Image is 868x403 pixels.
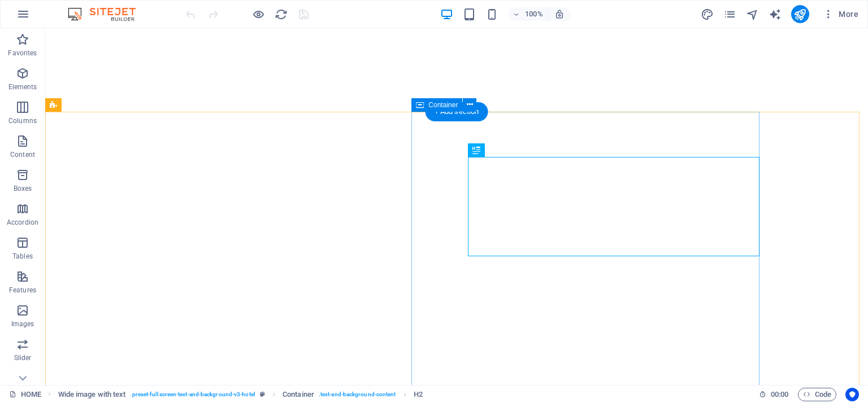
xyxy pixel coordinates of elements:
p: Features [9,286,36,295]
button: publish [791,5,809,23]
i: AI Writer [769,8,782,21]
i: On resize automatically adjust zoom level to fit chosen device. [554,9,565,19]
span: . preset-fullscreen-text-and-background-v3-hotel [130,388,255,401]
i: Reload page [275,8,288,21]
nav: breadcrumb [58,388,423,401]
p: Slider [14,353,32,362]
button: navigator [746,7,759,21]
p: Content [10,150,35,159]
i: Design (Ctrl+Alt+Y) [701,8,714,21]
button: reload [274,7,288,21]
i: This element is a customizable preset [260,391,265,397]
span: 00 00 [771,388,788,401]
i: Navigator [746,8,759,21]
span: : [779,390,780,398]
p: Tables [12,252,33,261]
span: Container [428,102,458,108]
h6: 100% [525,7,543,21]
button: 100% [508,7,548,21]
p: Boxes [14,184,32,193]
i: Pages (Ctrl+Alt+S) [723,8,736,21]
button: pages [723,7,737,21]
p: Elements [8,82,37,91]
p: Accordion [7,218,38,227]
i: Publish [793,8,806,21]
span: Click to select. Double-click to edit [58,388,126,401]
span: Code [803,388,831,401]
button: text_generator [769,7,782,21]
p: Columns [8,116,37,125]
button: Code [798,388,836,401]
span: Click to select. Double-click to edit [414,388,423,401]
button: design [701,7,714,21]
a: Click to cancel selection. Double-click to open Pages [9,388,41,401]
button: Usercentrics [845,388,859,401]
span: . text-and-background-content [319,388,396,401]
img: Editor Logo [65,7,150,21]
button: More [818,5,863,23]
p: Images [11,319,34,328]
h6: Session time [759,388,789,401]
span: Click to select. Double-click to edit [283,388,314,401]
span: More [823,8,858,20]
p: Favorites [8,49,37,58]
button: Click here to leave preview mode and continue editing [251,7,265,21]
